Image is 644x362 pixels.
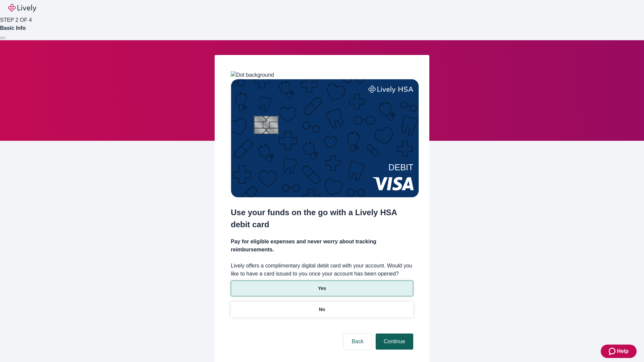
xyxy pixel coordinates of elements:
[8,4,36,12] img: Lively
[343,334,372,350] button: Back
[318,285,326,292] p: Yes
[231,71,274,79] img: Dot background
[617,347,629,355] span: Help
[231,281,413,296] button: Yes
[231,79,419,197] img: Debit card
[231,302,413,317] button: No
[231,206,413,231] h2: Use your funds on the go with a Lively HSA debit card
[376,334,413,350] button: Continue
[319,306,325,313] p: No
[231,262,413,278] label: Lively offers a complimentary digital debit card with your account. Would you like to have a card...
[609,347,617,355] svg: Zendesk support icon
[231,238,413,254] h4: Pay for eligible expenses and never worry about tracking reimbursements.
[601,345,637,358] button: Zendesk support iconHelp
